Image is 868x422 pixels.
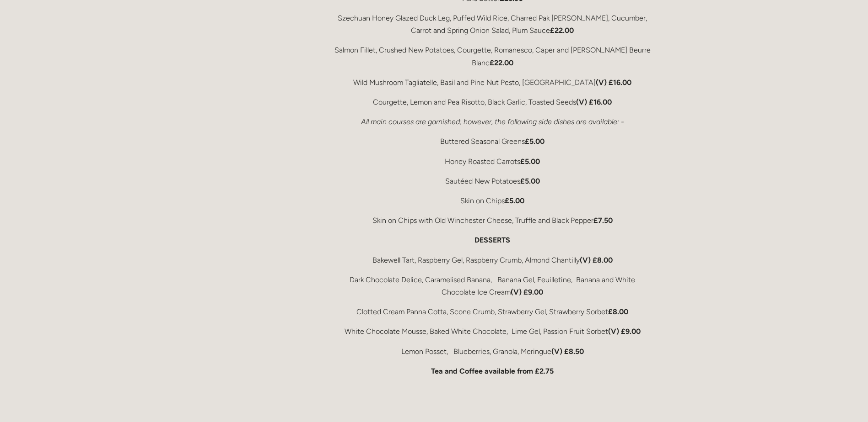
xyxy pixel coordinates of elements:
[332,214,653,227] p: Skin on Chips with Old Winchester Cheese, Truffle and Black Pepper
[332,135,653,148] p: Buttered Seasonal Greens
[608,307,628,316] strong: £8.00
[332,254,653,266] p: Bakewell Tart, Raspberry Gel, Raspberry Crumb, Almond Chantilly
[490,58,513,67] strong: £22.00
[525,137,545,146] strong: £5.00
[332,345,653,358] p: Lemon Posset, Blueberries, Granola, Meringue
[332,274,653,298] p: Dark Chocolate Delice, Caramelised Banana, Banana Gel, Feuilletine, Banana and White Chocolate Ic...
[576,98,612,106] strong: (V) £16.00
[332,306,653,318] p: Clotted Cream Panna Cotta, Scone Crumb, Strawberry Gel, Strawberry Sorbet
[332,195,653,207] p: Skin on Chips
[520,157,540,166] strong: £5.00
[580,256,613,264] strong: (V) £8.00
[332,325,653,338] p: White Chocolate Mousse, Baked White Chocolate, Lime Gel, Passion Fruit Sorbet
[608,327,641,336] strong: (V) £9.00
[511,288,543,296] strong: (V) £9.00
[550,26,574,35] strong: £22.00
[505,196,524,205] strong: £5.00
[332,96,653,108] p: Courgette, Lemon and Pea Risotto, Black Garlic, Toasted Seeds
[332,12,653,37] p: Szechuan Honey Glazed Duck Leg, Puffed Wild Rice, Charred Pak [PERSON_NAME], Cucumber, Carrot and...
[596,78,631,87] strong: (V) £16.00
[332,76,653,89] p: Wild Mushroom Tagliatelle, Basil and Pine Nut Pesto, [GEOGRAPHIC_DATA]
[361,117,624,126] em: All main courses are garnished; however, the following side dishes are available: -
[332,155,653,168] p: Honey Roasted Carrots
[474,236,510,244] strong: DESSERTS
[332,44,653,69] p: Salmon Fillet, Crushed New Potatoes, Courgette, Romanesco, Caper and [PERSON_NAME] Beurre Blanc
[551,347,584,356] strong: (V) £8.50
[520,177,540,185] strong: £5.00
[332,175,653,187] p: Sautéed New Potatoes
[593,216,613,225] strong: £7.50
[431,367,554,375] strong: Tea and Coffee available from £2.75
